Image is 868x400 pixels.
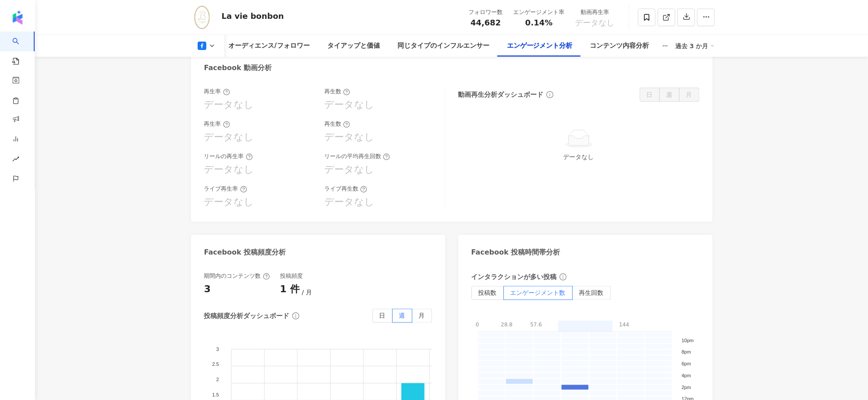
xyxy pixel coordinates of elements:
div: リールの再生率 [204,152,253,160]
div: 再生数 [324,120,350,128]
div: インタラクションが多い投稿 [471,273,557,282]
div: ライブ再生数 [324,185,367,193]
a: search [12,32,30,57]
tspan: 4pm [681,373,691,378]
span: info-circle [545,90,555,99]
div: フォロワー数 [469,8,503,17]
div: 同じタイプのインフルエンサー [397,41,489,51]
div: La vie bonbon [222,11,284,21]
div: 動画再生率 [575,8,615,17]
span: データなし [575,18,615,27]
span: 月 [302,289,312,296]
div: データなし [324,195,374,209]
div: 期間内のコンテンツ数 [204,272,270,280]
div: データなし [324,131,374,144]
div: 投稿頻度 [280,272,303,280]
tspan: 10pm [681,338,694,343]
div: データなし [204,163,254,177]
span: エンゲージメント数 [510,290,566,297]
div: 投稿頻度分析ダッシュボード [204,312,290,321]
div: 再生率 [204,88,230,96]
span: 月 [419,312,425,319]
span: 日 [647,91,653,98]
div: オーディエンス/フォロワー [228,41,309,51]
span: info-circle [558,272,568,282]
div: Facebook 投稿頻度分析 [204,248,286,257]
span: 投稿数 [478,290,497,297]
tspan: 2.5 [212,362,219,367]
tspan: 6pm [681,361,691,367]
span: 日 [379,312,386,319]
tspan: 3 [216,347,219,352]
div: データなし [204,195,254,209]
div: 1 件 [280,283,300,296]
img: logo icon [11,11,25,25]
tspan: 2pm [681,385,691,390]
div: タイアップと価値 [327,41,380,51]
div: エンゲージメント分析 [507,41,573,51]
div: データなし [324,98,374,112]
span: 0.14% [525,18,553,27]
div: 再生率 [204,120,230,128]
div: エンゲージメント率 [514,8,565,17]
span: 44,682 [471,18,501,27]
div: データなし [324,163,374,177]
tspan: 8pm [681,350,691,355]
span: 週 [666,91,673,98]
div: 動画再生分析ダッシュボード [458,90,544,99]
span: rise [12,150,19,170]
span: 月 [686,91,692,98]
span: 週 [399,312,405,319]
div: リールの平均再生回数 [324,152,390,160]
div: データなし [204,131,254,144]
tspan: 2 [216,377,219,382]
div: Facebook 投稿時間帯分析 [471,248,560,257]
img: KOL Avatar [189,4,215,31]
div: 再生数 [324,88,350,96]
div: ライブ再生率 [204,185,247,193]
tspan: 1.5 [212,393,219,398]
div: 3 [204,283,211,296]
span: info-circle [291,311,301,321]
div: Facebook 動画分析 [204,63,272,73]
span: 再生回数 [579,290,604,297]
div: データなし [204,98,254,112]
div: コンテンツ内容分析 [590,41,649,51]
div: データなし [462,152,696,162]
div: 過去 3 か月 [675,39,715,53]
